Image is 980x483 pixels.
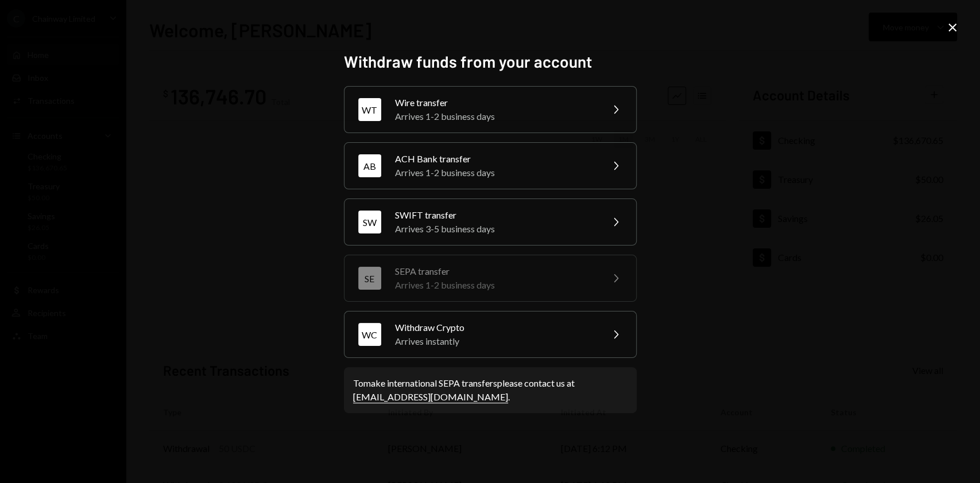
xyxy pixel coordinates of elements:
button: WTWire transferArrives 1-2 business days [344,86,637,133]
div: Arrives 1-2 business days [395,278,595,292]
div: WC [358,323,381,346]
button: WCWithdraw CryptoArrives instantly [344,311,637,358]
div: Arrives instantly [395,334,595,348]
div: Arrives 1-2 business days [395,166,595,180]
div: SW [358,211,381,233]
div: SEPA transfer [395,264,595,278]
button: SESEPA transferArrives 1-2 business days [344,255,637,302]
div: Wire transfer [395,96,595,110]
button: ABACH Bank transferArrives 1-2 business days [344,142,637,189]
div: ACH Bank transfer [395,152,595,166]
a: [EMAIL_ADDRESS][DOMAIN_NAME] [353,391,508,403]
button: SWSWIFT transferArrives 3-5 business days [344,198,637,246]
div: SWIFT transfer [395,208,595,222]
div: Withdraw Crypto [395,321,595,334]
div: To make international SEPA transfers please contact us at . [353,376,627,404]
div: Arrives 1-2 business days [395,110,595,123]
div: AB [358,154,381,177]
div: SE [358,267,381,290]
div: Arrives 3-5 business days [395,222,595,236]
h2: Withdraw funds from your account [344,50,637,73]
div: WT [358,98,381,121]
